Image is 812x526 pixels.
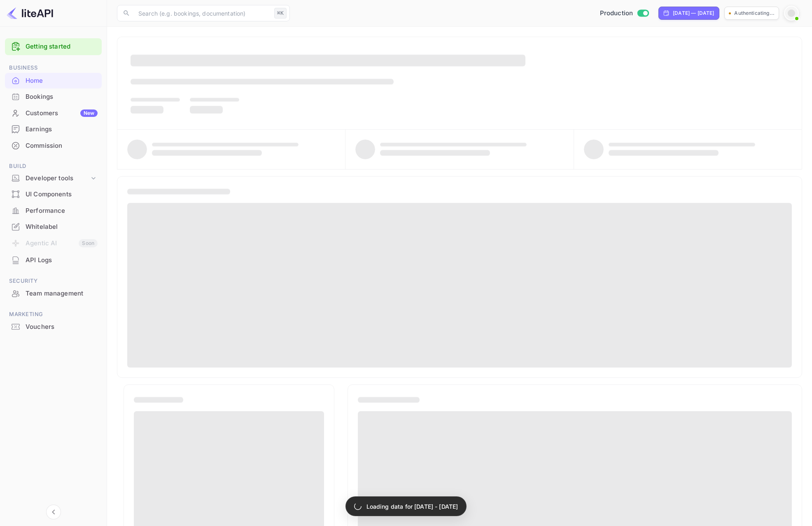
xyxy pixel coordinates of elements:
div: API Logs [5,252,102,268]
div: Vouchers [26,322,98,332]
div: Click to change the date range period [658,7,719,20]
span: Security [5,277,102,286]
span: Business [5,63,102,72]
div: Whitelabel [26,222,98,232]
div: Bookings [5,89,102,105]
a: Getting started [26,42,98,51]
a: UI Components [5,186,102,202]
div: Team management [5,286,102,302]
span: Production [600,9,633,18]
div: Vouchers [5,319,102,335]
div: Whitelabel [5,219,102,235]
div: Home [26,76,98,86]
a: Team management [5,286,102,301]
div: API Logs [26,256,98,265]
button: Collapse navigation [46,505,61,519]
div: [DATE] — [DATE] [673,9,714,17]
div: ⌘K [274,8,287,19]
a: Home [5,73,102,88]
img: LiteAPI logo [7,7,53,20]
div: Commission [26,141,98,151]
a: Vouchers [5,319,102,334]
div: New [80,109,98,117]
div: Bookings [26,92,98,102]
a: Performance [5,203,102,218]
a: Whitelabel [5,219,102,234]
span: Marketing [5,310,102,319]
div: UI Components [26,190,98,199]
div: Performance [26,206,98,216]
div: CustomersNew [5,105,102,121]
div: Getting started [5,38,102,55]
div: Customers [26,109,98,118]
div: UI Components [5,186,102,202]
div: Team management [26,289,98,298]
a: Bookings [5,89,102,104]
p: Authenticating... [734,9,775,17]
a: CustomersNew [5,105,102,121]
div: Earnings [26,125,98,134]
a: Earnings [5,121,102,137]
p: Loading data for [DATE] - [DATE] [366,502,458,511]
input: Search (e.g. bookings, documentation) [133,5,271,21]
span: Build [5,162,102,171]
div: Earnings [5,121,102,137]
div: Developer tools [5,171,102,186]
a: API Logs [5,252,102,268]
div: Switch to Sandbox mode [597,9,652,18]
div: Performance [5,203,102,219]
div: Home [5,73,102,89]
div: Commission [5,138,102,154]
a: Commission [5,138,102,153]
div: Developer tools [26,174,89,183]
